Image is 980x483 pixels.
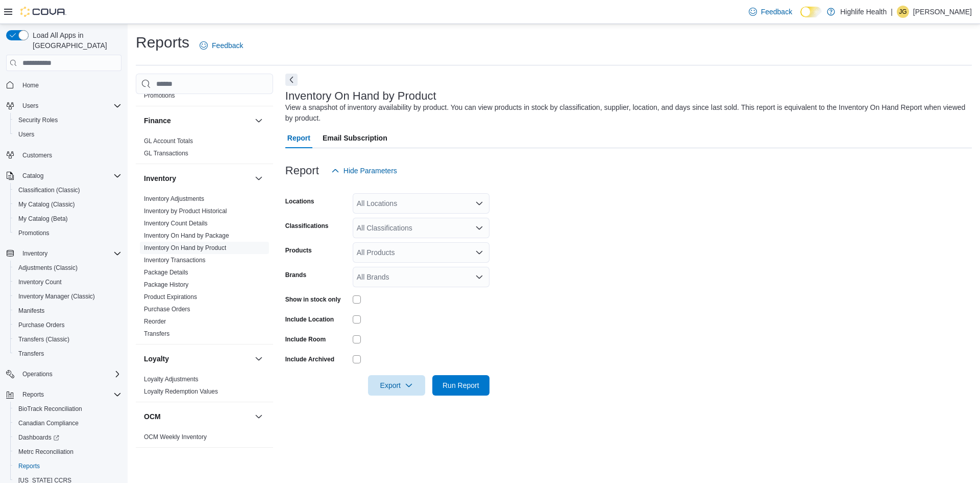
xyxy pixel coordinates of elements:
[2,148,126,163] button: Customers
[285,74,298,86] button: Next
[14,198,79,211] a: My Catalog (Classic)
[14,213,72,225] a: My Catalog (Beta)
[212,40,243,51] span: Feedback
[14,114,121,126] span: Security Roles
[285,165,319,177] h3: Report
[144,330,169,338] span: Transfers
[14,460,121,472] span: Reports
[14,184,84,196] a: Classification (Classic)
[344,166,397,176] span: Hide Parameters
[144,232,229,240] span: Inventory On Hand by Package
[144,281,188,288] a: Package History
[14,276,66,288] a: Inventory Count
[144,256,206,264] span: Inventory Transactions
[475,224,483,232] button: Open list of options
[10,226,126,240] button: Promotions
[22,390,44,399] span: Reports
[285,222,329,230] label: Classifications
[18,215,68,223] span: My Catalog (Beta)
[18,448,73,456] span: Metrc Reconciliation
[14,446,121,458] span: Metrc Reconciliation
[144,116,171,126] h3: Finance
[253,353,265,365] button: Loyalty
[285,197,314,205] label: Locations
[475,199,483,208] button: Open list of options
[285,295,341,304] label: Show in stock only
[475,248,483,257] button: Open list of options
[285,246,312,255] label: Products
[22,172,43,180] span: Catalog
[287,128,310,148] span: Report
[10,318,126,332] button: Purchase Orders
[18,79,43,91] a: Home
[327,160,401,181] button: Hide Parameters
[136,431,273,447] div: OCM
[18,388,48,401] button: Reports
[285,335,326,343] label: Include Room
[18,186,80,194] span: Classification (Classic)
[14,184,121,196] span: Classification (Classic)
[144,376,199,383] a: Loyalty Adjustments
[144,306,190,313] a: Purchase Orders
[18,388,121,401] span: Reports
[10,459,126,473] button: Reports
[10,261,126,275] button: Adjustments (Classic)
[144,257,206,264] a: Inventory Transactions
[18,433,59,442] span: Dashboards
[144,232,229,239] a: Inventory On Hand by Package
[14,431,63,444] a: Dashboards
[10,416,126,430] button: Canadian Compliance
[14,348,121,360] span: Transfers
[253,114,265,127] button: Finance
[761,7,792,17] span: Feedback
[144,411,251,422] button: OCM
[144,433,207,441] span: OCM Weekly Inventory
[14,417,121,429] span: Canadian Compliance
[2,99,126,113] button: Users
[14,198,121,211] span: My Catalog (Classic)
[14,227,121,239] span: Promotions
[144,293,197,301] span: Product Expirations
[20,7,66,17] img: Cova
[899,6,906,18] span: JG
[18,229,50,237] span: Promotions
[253,410,265,423] button: OCM
[14,319,69,331] a: Purchase Orders
[144,317,166,326] span: Reorder
[800,7,822,17] input: Dark Mode
[18,368,121,380] span: Operations
[285,355,334,363] label: Include Archived
[22,249,47,258] span: Inventory
[10,289,126,304] button: Inventory Manager (Classic)
[22,81,39,89] span: Home
[10,402,126,416] button: BioTrack Reconciliation
[144,173,251,183] button: Inventory
[144,269,188,276] a: Package Details
[136,193,273,344] div: Inventory
[18,264,78,272] span: Adjustments (Classic)
[136,135,273,164] div: Finance
[14,333,121,346] span: Transfers (Classic)
[144,411,161,422] h3: OCM
[18,170,121,182] span: Catalog
[745,2,796,22] a: Feedback
[18,170,47,182] button: Catalog
[10,275,126,289] button: Inventory Count
[18,350,44,358] span: Transfers
[10,183,126,197] button: Classification (Classic)
[10,332,126,347] button: Transfers (Classic)
[253,456,265,468] button: Pricing
[14,319,121,331] span: Purchase Orders
[144,195,204,202] a: Inventory Adjustments
[14,262,82,274] a: Adjustments (Classic)
[14,213,121,225] span: My Catalog (Beta)
[14,128,121,141] span: Users
[144,388,218,395] a: Loyalty Redemption Values
[18,292,95,301] span: Inventory Manager (Classic)
[144,244,226,252] span: Inventory On Hand by Product
[14,290,121,303] span: Inventory Manager (Classic)
[14,403,86,415] a: BioTrack Reconciliation
[14,431,121,444] span: Dashboards
[18,116,58,124] span: Security Roles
